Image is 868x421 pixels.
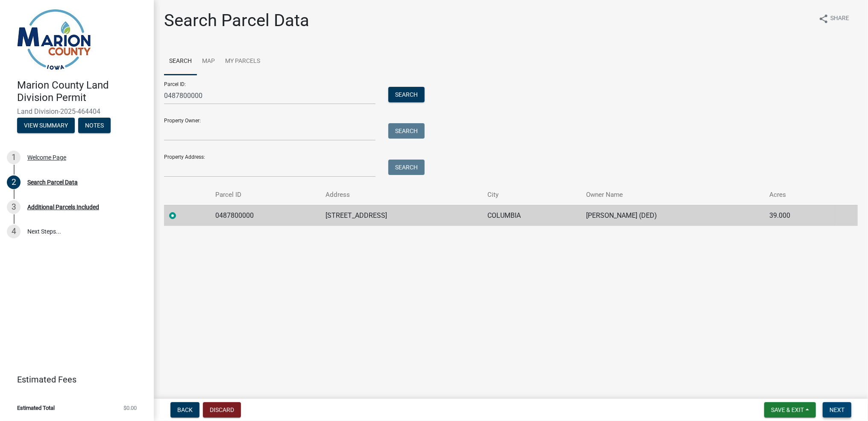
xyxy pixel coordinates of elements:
[164,48,197,75] a: Search
[7,225,21,238] div: 4
[818,14,829,24] i: share
[17,9,91,70] img: Marion County, Iowa
[320,185,482,205] th: Address
[388,123,425,139] button: Search
[764,402,816,418] button: Save & Exit
[17,107,137,116] span: Land Division-2025-464404
[17,405,55,411] span: Estimated Total
[78,118,111,133] button: Notes
[177,406,193,413] span: Back
[7,151,21,164] div: 1
[320,205,482,226] td: [STREET_ADDRESS]
[830,14,849,24] span: Share
[7,175,21,189] div: 2
[482,185,581,205] th: City
[220,48,265,75] a: My Parcels
[27,204,99,210] div: Additional Parcels Included
[164,10,309,31] h1: Search Parcel Data
[830,406,845,413] span: Next
[27,179,78,185] div: Search Parcel Data
[581,185,764,205] th: Owner Name
[123,405,137,411] span: $0.00
[27,154,66,160] div: Welcome Page
[823,402,851,418] button: Next
[764,185,835,205] th: Acres
[764,205,835,226] td: 39.000
[771,406,804,413] span: Save & Exit
[581,205,764,226] td: [PERSON_NAME] (DED)
[203,402,241,418] button: Discard
[197,48,220,75] a: Map
[388,87,425,102] button: Search
[812,10,856,27] button: shareShare
[7,371,140,388] a: Estimated Fees
[17,122,75,129] wm-modal-confirm: Summary
[170,402,199,418] button: Back
[210,185,320,205] th: Parcel ID
[17,118,75,133] button: View Summary
[210,205,320,226] td: 0487800000
[7,200,21,214] div: 3
[17,79,147,104] h4: Marion County Land Division Permit
[78,122,111,129] wm-modal-confirm: Notes
[482,205,581,226] td: COLUMBIA
[388,160,425,175] button: Search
